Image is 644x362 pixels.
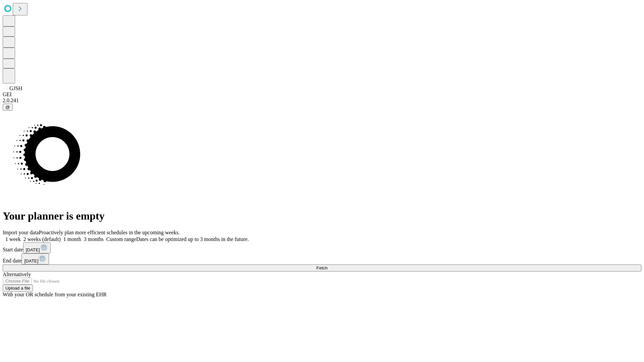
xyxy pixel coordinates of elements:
span: Dates can be optimized up to 3 months in the future. [136,236,249,242]
span: [DATE] [24,258,38,263]
button: @ [3,104,13,111]
div: 2.0.241 [3,98,641,104]
div: GEI [3,92,641,98]
span: 2 weeks (default) [23,236,61,242]
span: 1 week [5,236,21,242]
div: End date [3,253,641,264]
span: Proactively plan more efficient schedules in the upcoming weeks. [39,230,180,235]
span: GJSH [9,85,22,91]
button: Fetch [3,264,641,271]
button: Upload a file [3,285,33,292]
span: Alternatively [3,271,31,277]
span: @ [5,105,10,110]
h1: Your planner is empty [3,210,641,222]
span: 3 months [84,236,104,242]
button: [DATE] [23,242,51,253]
span: With your OR schedule from your existing EHR [3,292,107,297]
span: Fetch [316,265,327,270]
span: 1 month [63,236,81,242]
span: Import your data [3,230,39,235]
button: [DATE] [21,253,49,264]
span: Custom range [106,236,136,242]
span: [DATE] [26,247,40,252]
div: Start date [3,242,641,253]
